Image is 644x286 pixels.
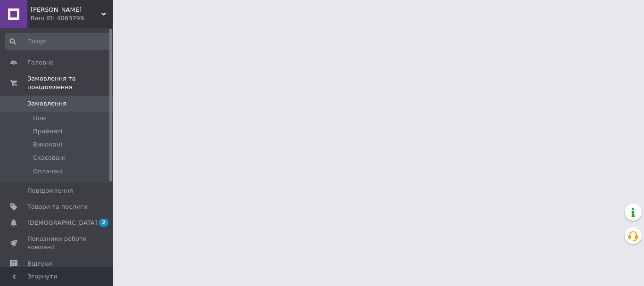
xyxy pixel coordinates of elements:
[27,74,113,91] span: Замовлення та повідомлення
[27,219,97,227] span: [DEMOGRAPHIC_DATA]
[27,235,87,252] span: Показники роботи компанії
[33,114,47,123] span: Нові
[27,99,66,108] span: Замовлення
[33,127,62,136] span: Прийняті
[27,260,52,268] span: Відгуки
[33,154,65,162] span: Скасовані
[5,33,111,50] input: Пошук
[31,6,101,14] span: nik-elizabet
[27,58,54,67] span: Головна
[27,187,73,195] span: Повідомлення
[99,219,108,227] span: 2
[33,140,62,149] span: Виконані
[33,167,63,176] span: Оплачені
[31,14,113,23] div: Ваш ID: 4063799
[27,203,87,211] span: Товари та послуги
